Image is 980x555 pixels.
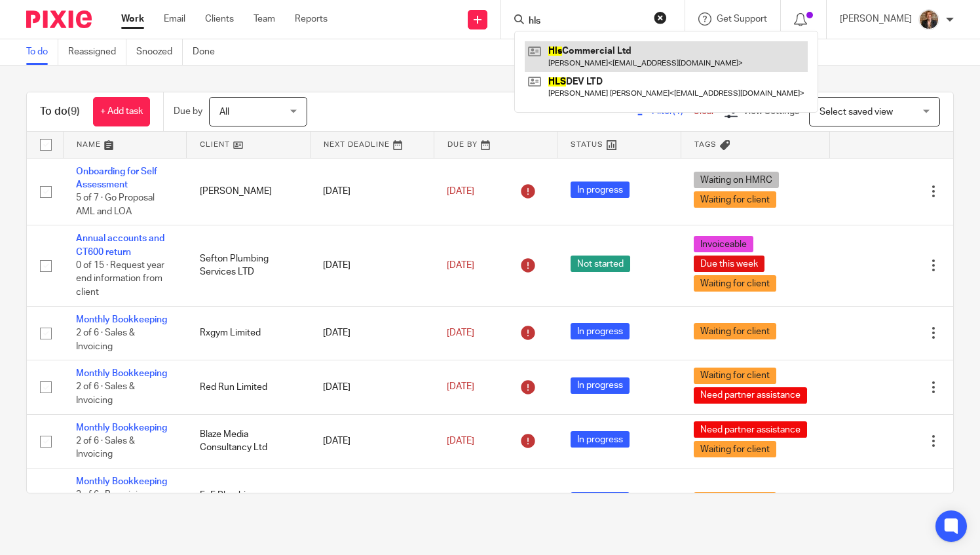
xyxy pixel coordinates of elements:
span: Waiting for client [694,323,776,339]
span: Waiting for client [694,368,776,384]
span: Not started [571,256,630,272]
td: [DATE] [310,469,434,536]
span: [DATE] [447,436,474,446]
span: Waiting for client [694,441,776,457]
span: Need partner assistance [694,421,807,438]
p: Due by [174,105,202,118]
span: [DATE] [447,383,474,392]
a: To do [26,39,58,65]
a: + Add task [93,97,150,126]
span: In progress [571,377,630,394]
a: Snoozed [136,39,183,65]
span: Waiting on HMRC [694,172,779,188]
input: Search [527,16,645,28]
span: 2 of 6 · Sales & Invoicing [76,436,135,459]
p: [PERSON_NAME] [840,12,912,26]
span: Due this week [694,256,764,272]
span: In progress [571,323,630,339]
td: [DATE] [310,414,434,468]
td: Sefton Plumbing Services LTD [187,225,311,306]
span: Invoiceable [694,236,753,252]
a: Onboarding for Self Assessment [76,167,157,189]
a: Clients [205,12,234,26]
td: Rxgym Limited [187,306,311,360]
button: Clear [654,11,667,24]
td: [DATE] [310,306,434,360]
span: 2 of 6 · Sales & Invoicing [76,383,135,406]
td: [PERSON_NAME] [187,158,311,225]
td: Blaze Media Consultancy Ltd [187,414,311,468]
span: 0 of 15 · Request year end information from client [76,261,164,297]
span: Waiting for client [694,191,776,208]
span: All [219,107,229,117]
span: In progress [571,182,630,198]
a: Monthly Bookkeeping [76,369,167,378]
a: Annual accounts and CT600 return [76,234,164,256]
a: Monthly Bookkeeping [76,423,167,432]
span: 3 of 6 · Remaining unreconciled transactions [76,491,148,527]
a: Reassigned [68,39,126,65]
span: Waiting for client [694,275,776,292]
a: Team [254,12,275,26]
a: Email [164,12,185,26]
span: [DATE] [447,328,474,337]
td: F+F Plumbing + Heating Services LTD [187,469,311,536]
span: Get Support [717,14,767,24]
td: [DATE] [310,225,434,306]
td: [DATE] [310,158,434,225]
span: Select saved view [820,107,893,117]
a: Monthly Bookkeeping [76,315,167,324]
img: WhatsApp%20Image%202025-04-23%20at%2010.20.30_16e186ec.jpg [918,9,939,30]
span: In progress [571,492,630,508]
h1: To do [40,105,80,119]
span: 5 of 7 · Go Proposal AML and LOA [76,193,155,216]
span: [DATE] [447,187,474,196]
span: [DATE] [447,261,474,270]
span: Tags [694,141,717,148]
span: (9) [67,106,80,117]
td: [DATE] [310,360,434,414]
a: Done [193,39,225,65]
td: Red Run Limited [187,360,311,414]
span: In progress [571,431,630,448]
a: Reports [295,12,328,26]
span: 2 of 6 · Sales & Invoicing [76,328,135,351]
a: Monthly Bookkeeping [76,477,167,486]
span: Need partner assistance [694,387,807,404]
span: Waiting for client [694,492,776,508]
a: Work [121,12,144,26]
img: Pixie [26,10,92,28]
